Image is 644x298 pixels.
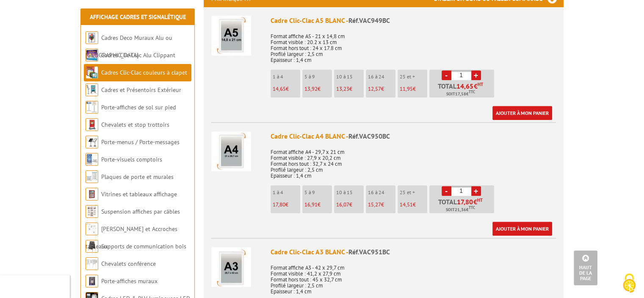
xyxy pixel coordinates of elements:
a: Porte-affiches muraux [101,277,158,285]
a: Ajouter à mon panier [492,106,552,120]
span: 13,92 [304,85,318,92]
span: 21,36 [455,206,466,213]
p: € [336,202,364,208]
img: Cadre Clic-Clac A5 BLANC [211,16,251,56]
span: Soit € [446,206,475,213]
sup: HT [477,197,483,203]
div: Cadre Clic-Clac A5 BLANC - [271,16,556,25]
p: € [368,202,395,208]
img: Cadres Clic-Clac couleurs à clapet [86,66,98,79]
a: Affichage Cadres et Signalétique [90,13,186,21]
a: Vitrines et tableaux affichage [101,190,177,198]
p: 1 à 4 [273,189,300,195]
p: 5 à 9 [304,74,332,80]
sup: HT [478,81,483,87]
img: Porte-menus / Porte-messages [86,136,98,148]
p: 25 et + [400,74,427,80]
span: 16,07 [336,201,349,208]
p: Total [431,83,494,97]
img: Cadre Clic-Clac A3 BLANC [211,247,251,287]
p: Format affiche A3 - 42 x 29,7 cm Format visible : 41,2 x 27,9 cm Format hors tout : 45 x 32,7 cm ... [271,259,556,295]
a: Cadres Clic-Clac couleurs à clapet [101,69,187,76]
img: Cadres et Présentoirs Extérieur [86,84,98,96]
img: Suspension affiches par câbles [86,205,98,218]
p: 10 à 15 [336,74,364,80]
p: 16 à 24 [368,74,395,80]
a: Supports de communication bois [101,242,186,250]
p: € [304,202,332,208]
a: Haut de la page [574,251,597,285]
span: Réf.VAC950BC [348,132,390,140]
sup: TTC [469,205,475,210]
p: € [273,86,300,92]
a: Cadres et Présentoirs Extérieur [101,86,181,94]
a: - [442,70,451,80]
span: 14,51 [400,201,413,208]
p: 25 et + [400,189,427,195]
span: 14,65 [456,83,474,89]
div: Cadre Clic-Clac A3 BLANC - [271,247,556,257]
span: Soit € [446,91,475,97]
img: Chevalets conférence [86,257,98,270]
span: 17,58 [455,91,466,97]
img: Porte-affiches de sol sur pied [86,101,98,114]
a: Chevalets et stop trottoirs [101,121,169,128]
p: € [304,86,332,92]
a: + [471,186,481,196]
span: 12,57 [368,85,381,92]
a: Cadres Clic-Clac Alu Clippant [101,51,175,59]
p: 10 à 15 [336,189,364,195]
p: Format affiche A5 - 21 x 14,8 cm Format visible : 20.2 x 13 cm Format hors tout : 24 x 17.8 cm Pr... [271,28,556,63]
img: Cookies (fenêtre modale) [619,273,640,294]
div: Cadre Clic-Clac A4 BLANC - [271,131,556,141]
p: € [368,86,395,92]
span: 11,95 [400,85,413,92]
a: Plaques de porte et murales [101,173,174,181]
img: Porte-visuels comptoirs [86,153,98,166]
img: Cadres Deco Muraux Alu ou Bois [86,31,98,44]
a: Ajouter à mon panier [492,222,552,236]
a: Chevalets conférence [101,260,156,267]
p: Total [431,198,494,213]
img: Vitrines et tableaux affichage [86,188,98,201]
img: Porte-affiches muraux [86,275,98,287]
a: Porte-affiches de sol sur pied [101,103,176,111]
img: Chevalets et stop trottoirs [86,118,98,131]
a: [PERSON_NAME] et Accroches tableaux [86,225,177,250]
a: + [471,70,481,80]
span: 15,27 [368,201,381,208]
img: Plaques de porte et murales [86,170,98,183]
p: € [273,202,300,208]
span: 17,80 [457,198,473,205]
p: 16 à 24 [368,189,395,195]
a: Porte-visuels comptoirs [101,156,162,163]
p: € [336,86,364,92]
span: 17,80 [273,201,285,208]
span: Réf.VAC949BC [348,16,390,25]
a: Suspension affiches par câbles [101,208,180,215]
p: 1 à 4 [273,74,300,80]
span: € [473,198,477,205]
a: Porte-menus / Porte-messages [101,138,180,146]
sup: TTC [469,89,475,94]
p: 5 à 9 [304,189,332,195]
span: 13,23 [336,85,349,92]
img: Cadre Clic-Clac A4 BLANC [211,131,251,171]
button: Cookies (fenêtre modale) [614,269,644,298]
span: € [474,83,478,89]
a: - [442,186,451,196]
span: 16,91 [304,201,318,208]
img: Cimaises et Accroches tableaux [86,223,98,235]
p: € [400,202,427,208]
span: Réf.VAC951BC [348,248,390,256]
span: 14,65 [273,85,286,92]
p: € [400,86,427,92]
p: Format affiche A4 - 29,7 x 21 cm Format visible : 27,9 x 20,2 cm Format hors tout : 32,7 x 24 cm ... [271,143,556,179]
a: Cadres Deco Muraux Alu ou [GEOGRAPHIC_DATA] [86,34,172,59]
